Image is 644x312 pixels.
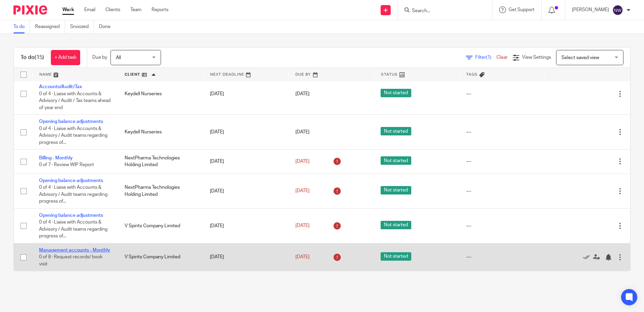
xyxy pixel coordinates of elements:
span: Not started [381,89,411,97]
td: Keydell Nurseries [118,115,203,150]
a: Team [130,6,141,13]
td: [DATE] [203,174,289,208]
td: [DATE] [203,115,289,150]
span: Select saved view [561,55,599,60]
span: Not started [381,186,411,194]
span: Not started [381,127,411,135]
a: Email [84,6,95,13]
span: View Settings [522,55,551,60]
span: 0 of 4 · Liaise with Accounts & Advisory / Audit teams regarding progress of... [39,126,107,145]
p: [PERSON_NAME] [572,6,609,13]
a: Mark as done [583,254,593,260]
a: Snoozed [70,20,94,33]
span: [DATE] [295,92,310,96]
span: Filter [475,55,496,60]
a: To do [13,20,30,33]
td: V Spirits Company Limited [118,208,203,243]
span: Get Support [509,7,535,12]
a: Done [99,20,116,33]
span: [DATE] [295,130,310,134]
div: --- [466,158,538,165]
span: [DATE] [295,159,310,164]
p: Due by [92,54,107,61]
td: [DATE] [203,208,289,243]
a: Work [62,6,74,13]
td: [DATE] [203,243,289,271]
span: (1) [486,55,491,60]
h1: To do [21,54,44,61]
div: --- [466,223,538,229]
span: (15) [35,55,44,60]
a: Opening balance adjustments [39,213,103,218]
td: [DATE] [203,150,289,174]
span: [DATE] [295,189,310,193]
td: V Spirits Company Limited [118,243,203,271]
span: Not started [381,156,411,165]
span: Not started [381,252,411,261]
td: Keydell Nurseries [118,73,203,114]
a: Reports [152,6,168,13]
span: Not started [381,221,411,229]
span: [DATE] [295,224,310,228]
a: Clear [496,55,508,60]
span: Tags [466,73,478,76]
img: Pixie [13,5,47,15]
div: --- [466,90,538,97]
span: 0 of 4 · Liaise with Accounts & Advisory / Audit teams regarding progress of... [39,185,107,204]
span: All [116,55,121,60]
td: NextPharma Technologies Holding Limited [118,150,203,174]
span: 0 of 4 · Liaise with Accounts & Advisory / Audit / Tax teams ahead of year end [39,92,110,110]
img: svg%3E [612,5,623,16]
div: --- [466,129,538,135]
a: Management accounts - Monthly [39,248,110,253]
a: + Add task [51,50,80,65]
span: 0 of 7 · Review WIP Report [39,163,94,167]
a: Billing - Monthly [39,156,73,160]
a: Opening balance adjustments [39,119,103,124]
a: Opening balance adjustments [39,178,103,183]
span: 0 of 4 · Liaise with Accounts & Advisory / Audit teams regarding progress of... [39,220,107,238]
span: 0 of 8 · Request records/ book visit [39,255,102,266]
div: --- [466,254,538,260]
span: [DATE] [295,255,310,259]
a: Reassigned [35,20,65,33]
td: NextPharma Technologies Holding Limited [118,174,203,208]
a: Clients [105,6,120,13]
input: Search [411,8,472,14]
td: [DATE] [203,73,289,114]
div: --- [466,188,538,194]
